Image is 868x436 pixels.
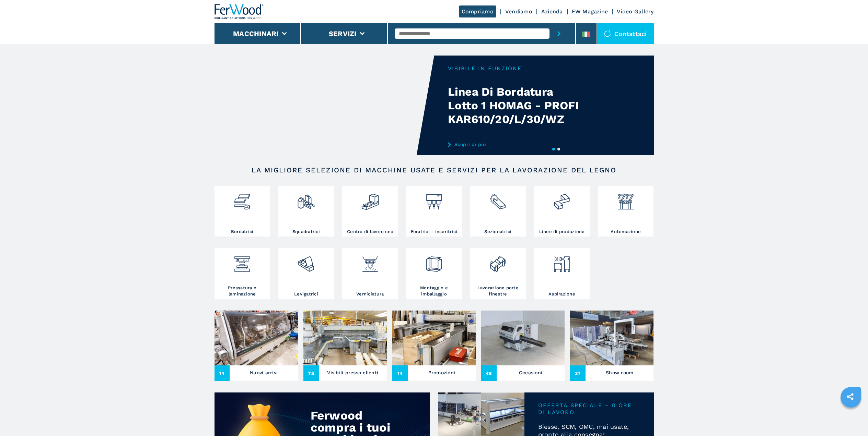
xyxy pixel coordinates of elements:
h3: Linee di produzione [539,229,585,235]
h3: Pressatura e laminazione [216,285,268,297]
h3: Automazione [611,229,641,235]
a: Automazione [598,186,653,237]
a: Linee di produzione [534,186,590,237]
a: Promozioni14Promozioni [392,311,476,381]
a: Lavorazione porte finestre [470,248,526,299]
a: Verniciatura [342,248,398,299]
a: Nuovi arrivi14Nuovi arrivi [215,311,298,381]
a: Levigatrici [278,248,334,299]
a: Video Gallery [617,8,653,15]
img: montaggio_imballaggio_2.png [425,250,443,273]
video: Your browser does not support the video tag. [215,56,434,155]
h3: Sezionatrici [484,229,511,235]
a: Sezionatrici [470,186,526,237]
span: 37 [570,365,586,381]
h3: Visibili presso clienti [327,368,378,377]
img: Occasioni [481,311,565,365]
h3: Bordatrici [231,229,254,235]
img: foratrici_inseritrici_2.png [425,187,443,211]
img: Promozioni [392,311,476,365]
a: Pressatura e laminazione [215,248,270,299]
img: Visibili presso clienti [303,311,387,365]
button: Servizi [329,29,357,38]
h3: Verniciatura [356,291,384,297]
img: pressa-strettoia.png [233,250,251,273]
span: 14 [215,365,230,381]
button: 1 [552,148,555,150]
img: lavorazione_porte_finestre_2.png [489,250,507,273]
h3: Centro di lavoro cnc [347,229,393,235]
a: Bordatrici [215,186,270,237]
div: Contattaci [597,23,654,44]
img: centro_di_lavoro_cnc_2.png [361,187,379,211]
img: squadratrici_2.png [297,187,315,211]
h3: Occasioni [519,368,542,377]
h3: Nuovi arrivi [250,368,278,377]
img: Ferwood [215,4,264,19]
h2: LA MIGLIORE SELEZIONE DI MACCHINE USATE E SERVIZI PER LA LAVORAZIONE DEL LEGNO [236,166,632,174]
h3: Lavorazione porte finestre [472,285,524,297]
a: Azienda [541,8,563,15]
img: aspirazione_1.png [553,250,571,273]
h3: Show room [606,368,633,377]
img: Contattaci [604,30,611,37]
span: 48 [481,365,497,381]
a: Visibili presso clienti75Visibili presso clienti [303,311,387,381]
h3: Montaggio e imballaggio [408,285,460,297]
a: sharethis [842,388,859,405]
img: Show room [570,311,653,365]
img: bordatrici_1.png [233,187,251,211]
span: 75 [303,365,319,381]
a: Vendiamo [505,8,532,15]
img: levigatrici_2.png [297,250,315,273]
h3: Foratrici - inseritrici [411,229,458,235]
a: Compriamo [459,5,496,17]
button: 2 [557,148,560,150]
h3: Promozioni [428,368,455,377]
img: automazione.png [617,187,635,211]
a: Show room37Show room [570,311,653,381]
a: Centro di lavoro cnc [342,186,398,237]
img: linee_di_produzione_2.png [553,187,571,211]
button: submit-button [549,23,568,44]
a: Occasioni48Occasioni [481,311,565,381]
button: Macchinari [233,29,279,38]
a: Scopri di più [448,142,582,147]
h3: Squadratrici [292,229,320,235]
span: 14 [392,365,408,381]
img: verniciatura_1.png [361,250,379,273]
a: Foratrici - inseritrici [406,186,462,237]
a: Aspirazione [534,248,590,299]
h3: Levigatrici [294,291,318,297]
a: Squadratrici [278,186,334,237]
a: Montaggio e imballaggio [406,248,462,299]
img: sezionatrici_2.png [489,187,507,211]
iframe: Chat [839,405,863,431]
a: FW Magazine [572,8,608,15]
h3: Aspirazione [548,291,575,297]
img: Nuovi arrivi [215,311,298,365]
